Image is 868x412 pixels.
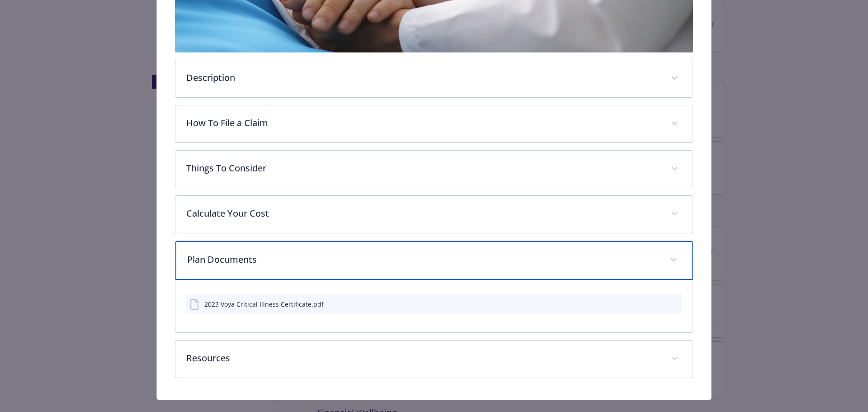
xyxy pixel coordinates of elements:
p: Calculate Your Cost [186,207,660,220]
p: How To File a Claim [186,116,660,130]
div: Resources [175,341,693,378]
button: preview file [670,299,678,309]
p: Description [186,71,660,85]
div: Things To Consider [175,151,693,188]
div: How To File a Claim [175,105,693,142]
div: 2023 Voya Critical Illness Certificate.pdf [204,299,324,309]
button: download file [656,299,663,309]
div: Plan Documents [175,280,693,332]
p: Resources [186,351,660,365]
p: Things To Consider [186,161,660,175]
div: Calculate Your Cost [175,196,693,233]
div: Description [175,60,693,97]
p: Plan Documents [187,253,660,266]
div: Plan Documents [175,241,693,280]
